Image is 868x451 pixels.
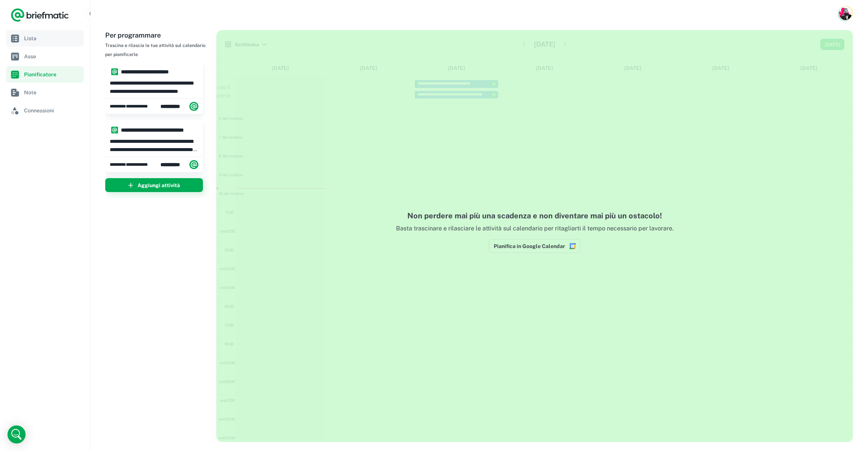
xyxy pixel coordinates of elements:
font: Non perdere mai più una scadenza e non diventare mai più un ostacolo! [407,211,662,220]
img: system.png [111,127,118,133]
div: Apri Intercom Messenger [8,425,26,443]
font: Lista [24,35,36,41]
span: Martedì 7 ottobre [110,103,157,110]
span: Martedì 7 ottobre [110,161,157,168]
button: Pulsante Account [838,6,853,21]
font: Pianifica in Google Calendar [494,243,565,249]
div: Briefmatic [160,157,198,172]
a: Connessioni [6,102,84,119]
button: Connettiti a Google Calendar per riservare del tempo nella tua agenda per completare questo lavoro [489,239,581,253]
a: Pianificatore [6,66,84,83]
font: Asse [24,53,36,59]
a: Asse [6,48,84,65]
img: Matteo Grue [839,7,852,20]
font: Connessioni [24,107,54,114]
font: Aggiungi attività [138,182,180,188]
font: Trascina e rilascia le tue attività sul calendario per pianificarle [105,43,206,57]
font: Basta trascinare e rilasciare le attività sul calendario per ritagliarti il ​​tempo necessario pe... [396,225,674,232]
img: system.png [189,160,198,169]
font: Pianificatore [24,71,56,77]
img: system.png [111,68,118,75]
a: Logo [11,8,69,23]
font: Note [24,89,36,95]
img: system.png [189,102,198,111]
button: Aggiungi attività [105,178,203,192]
a: Lista [6,30,84,47]
font: Per programmare [105,31,161,39]
div: Briefmatic [160,99,198,114]
a: Note [6,84,84,101]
